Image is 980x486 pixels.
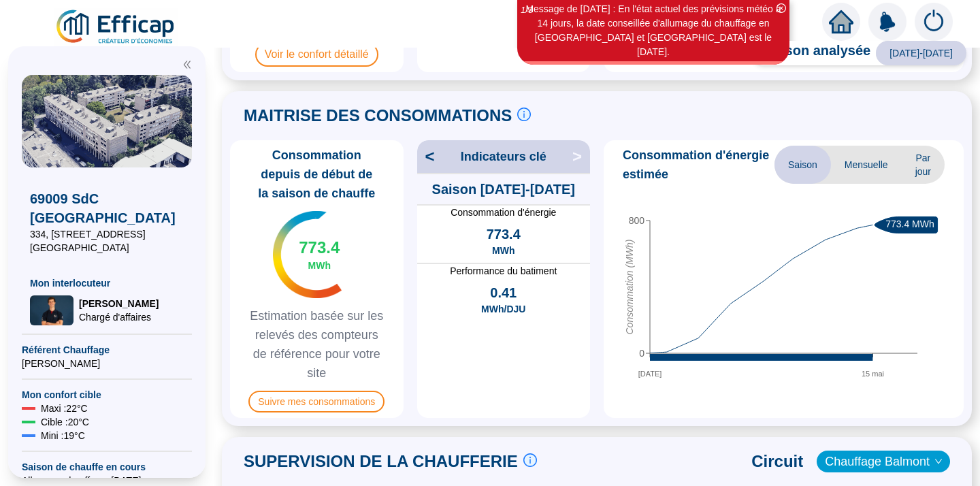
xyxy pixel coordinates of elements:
[915,3,953,41] img: alerts
[248,391,385,412] span: Suivre mes consommations
[885,219,934,230] text: 773.4 MWh
[519,2,787,59] div: Message de [DATE] : En l'état actuel des prévisions météo à 14 jours, la date conseillée d'alluma...
[774,146,831,184] span: Saison
[244,105,512,127] span: MAITRISE DES CONSOMMATIONS
[79,310,159,324] span: Chargé d'affaires
[41,402,88,415] span: Maxi : 22 °C
[432,180,575,199] span: Saison [DATE]-[DATE]
[255,42,378,67] span: Voir le confort détaillé
[22,388,192,402] span: Mon confort cible
[244,451,518,472] span: SUPERVISION DE LA CHAUFFERIE
[624,240,635,335] tspan: Consommation (MWh)
[639,348,644,359] tspan: 0
[54,8,178,46] img: efficap energie logo
[934,457,943,466] span: down
[22,357,192,370] span: [PERSON_NAME]
[831,146,902,184] span: Mensuelle
[868,3,906,41] img: alerts
[862,370,884,378] tspan: 15 mai
[41,415,89,429] span: Cible : 20 °C
[22,460,192,474] span: Saison de chauffe en cours
[638,370,662,378] tspan: [DATE]
[417,206,591,219] span: Consommation d'énergie
[492,244,514,257] span: MWh
[308,259,331,272] span: MWh
[751,41,871,65] span: Saison analysée
[30,227,184,255] span: 334, [STREET_ADDRESS] [GEOGRAPHIC_DATA]
[902,146,945,184] span: Par jour
[182,60,192,69] span: double-left
[487,225,521,244] span: 773.4
[490,283,517,302] span: 0.41
[623,146,774,184] span: Consommation d'énergie estimée
[523,453,537,467] span: info-circle
[517,108,531,121] span: info-circle
[629,215,645,226] tspan: 800
[417,264,591,278] span: Performance du batiment
[461,147,546,166] span: Indicateurs clé
[79,297,159,310] span: [PERSON_NAME]
[829,10,853,34] span: home
[41,429,85,442] span: Mini : 19 °C
[235,146,398,203] span: Consommation depuis de début de la saison de chauffe
[30,189,184,227] span: 69009 SdC [GEOGRAPHIC_DATA]
[876,41,966,65] span: [DATE]-[DATE]
[30,276,184,290] span: Mon interlocuteur
[481,302,525,316] span: MWh/DJU
[825,451,942,472] span: Chauffage Balmont
[273,211,342,298] img: indicateur températures
[521,5,533,15] i: 1 / 3
[299,237,340,259] span: 773.4
[572,146,590,167] span: >
[22,343,192,357] span: Référent Chauffage
[751,451,803,472] span: Circuit
[30,295,73,325] img: Chargé d'affaires
[235,306,398,383] span: Estimation basée sur les relevés des compteurs de référence pour votre site
[777,3,786,13] span: close-circle
[417,146,435,167] span: <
